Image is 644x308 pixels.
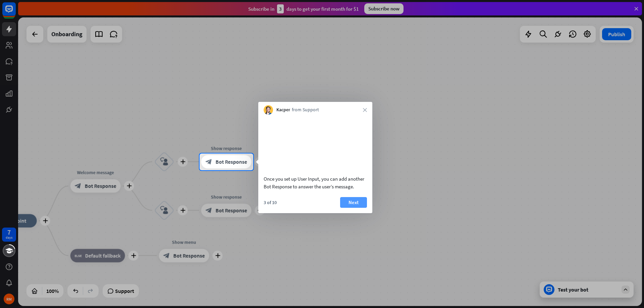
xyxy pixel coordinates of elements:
i: close [363,108,367,112]
span: Kacper [276,107,290,113]
div: 3 of 10 [264,199,277,205]
i: block_bot_response [206,159,212,165]
span: from Support [292,107,319,113]
span: Bot Response [216,159,247,165]
button: Open LiveChat chat widget [5,3,25,23]
div: Once you set up User Input, you can add another Bot Response to answer the user’s message. [264,175,367,190]
button: Next [340,197,367,208]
